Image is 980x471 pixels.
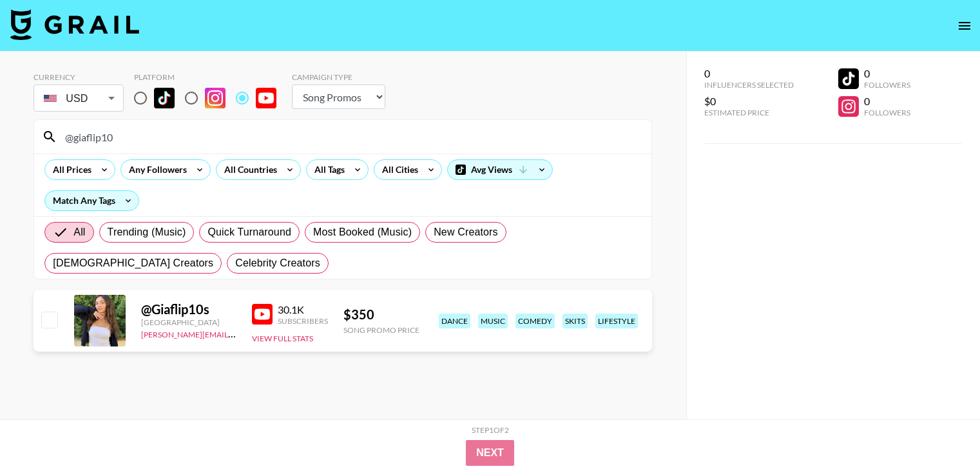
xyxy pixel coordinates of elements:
img: Grail Talent [10,9,139,40]
div: Song Promo Price [343,325,419,335]
span: Quick Turnaround [207,225,291,240]
span: All [73,225,85,240]
div: Estimated Price [704,108,794,117]
div: Subscribers [278,316,328,326]
span: Most Booked (Music) [313,225,412,240]
img: YouTube [252,304,273,325]
div: skits [562,314,588,328]
div: Match Any Tags [45,191,139,210]
div: music [478,314,508,328]
div: 0 [864,67,910,80]
div: @ Giaflip10s [141,301,236,317]
img: Instagram [205,88,226,108]
div: All Cities [374,160,421,179]
button: Next [466,440,514,466]
span: [DEMOGRAPHIC_DATA] Creators [53,256,213,271]
img: TikTok [154,88,175,108]
button: open drawer [952,13,977,39]
div: USD [36,87,121,110]
div: Currency [34,72,124,82]
div: Campaign Type [292,72,385,82]
div: Platform [134,72,287,82]
div: Step 1 of 2 [472,425,509,435]
div: All Tags [307,160,347,179]
div: Followers [864,80,910,90]
div: lifestyle [595,314,638,328]
div: All Countries [216,160,280,179]
div: All Prices [45,160,94,179]
div: comedy [515,314,555,328]
img: YouTube [256,88,276,108]
input: Search by User Name [57,126,644,147]
div: [GEOGRAPHIC_DATA] [141,317,236,327]
div: Followers [864,108,910,117]
div: 0 [864,95,910,108]
span: Trending (Music) [108,225,186,240]
span: Celebrity Creators [235,256,320,271]
a: [PERSON_NAME][EMAIL_ADDRESS][DOMAIN_NAME] [141,327,332,339]
span: New Creators [434,225,498,240]
div: Influencers Selected [704,80,794,90]
div: 0 [704,67,794,80]
div: Avg Views [448,160,552,179]
div: 30.1K [278,303,328,316]
div: $ 350 [343,306,419,323]
div: Any Followers [121,160,189,179]
div: dance [439,314,470,328]
div: $0 [704,95,794,108]
button: View Full Stats [252,334,313,343]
